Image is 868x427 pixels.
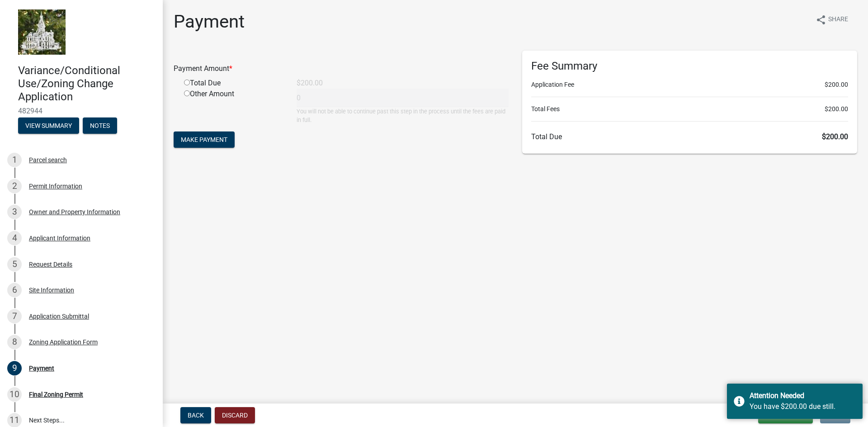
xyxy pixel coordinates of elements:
div: Payment [29,365,54,371]
div: You have $200.00 due still. [750,401,856,412]
button: Make Payment [174,131,235,148]
h1: Payment [174,11,245,33]
li: Total Fees [531,104,848,114]
li: Application Fee [531,80,848,89]
span: Back [188,412,204,419]
img: Marshall County, Iowa [18,9,66,55]
h6: Total Due [531,132,848,141]
div: Site Information [29,287,74,293]
div: 9 [7,361,22,375]
div: 10 [7,387,22,402]
div: Payment Amount [167,63,515,74]
div: 2 [7,179,22,193]
button: Notes [83,117,117,134]
div: 8 [7,335,22,349]
div: Permit Information [29,183,82,189]
span: Share [828,14,848,25]
span: 482944 [18,107,145,115]
div: 3 [7,205,22,219]
div: Attention Needed [750,390,856,401]
div: Other Amount [177,89,290,124]
span: $200.00 [825,80,848,89]
div: Owner and Property Information [29,209,120,215]
span: $200.00 [822,132,848,141]
button: shareShare [808,11,855,28]
div: 1 [7,153,22,167]
div: 4 [7,231,22,245]
div: 6 [7,283,22,297]
div: Zoning Application Form [29,339,98,345]
wm-modal-confirm: Summary [18,123,79,130]
div: 7 [7,309,22,324]
button: Back [180,407,211,423]
button: Discard [215,407,255,423]
button: View Summary [18,117,79,134]
span: $200.00 [825,104,848,114]
h6: Fee Summary [531,60,848,73]
i: share [816,14,826,25]
wm-modal-confirm: Notes [83,123,117,130]
div: Parcel search [29,157,67,163]
div: 5 [7,257,22,272]
h4: Variance/Conditional Use/Zoning Change Application [18,64,156,103]
div: Request Details [29,261,72,267]
div: Final Zoning Permit [29,391,83,398]
div: Application Submittal [29,313,89,319]
div: Applicant Information [29,235,90,241]
span: Make Payment [181,136,227,143]
div: Total Due [177,78,290,89]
